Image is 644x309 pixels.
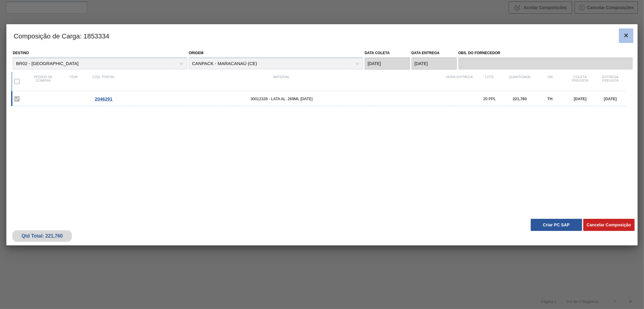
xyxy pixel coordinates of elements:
[505,75,535,88] div: Quantidade
[17,233,67,239] div: Qtd Total: 221,760
[58,75,88,88] div: Item
[119,97,444,101] span: 30012328 - LATA AL. 269ML BC 429
[444,75,475,88] div: Hora Entrega
[595,75,626,88] div: Entrega Prevista
[365,51,390,55] label: Data coleta
[535,75,565,88] div: UM
[28,75,58,88] div: Pedido de compra
[88,75,119,88] div: Cód. Portal
[6,24,637,47] h3: Composição de Carga : 1853334
[119,75,444,88] div: Material
[583,219,635,231] button: Cancelar Composição
[189,51,203,55] label: Origem
[547,97,553,101] span: TH
[458,49,633,58] label: Obs. do Fornecedor
[475,75,505,88] div: Lote
[475,97,505,101] div: 20 PPL
[604,97,617,101] span: [DATE]
[574,97,586,101] span: [DATE]
[531,219,582,231] button: Criar PC SAP
[412,58,457,70] input: dd/mm/yyyy
[412,51,440,55] label: Data Entrega
[365,58,410,70] input: dd/mm/yyyy
[95,96,112,101] span: 2046291
[565,75,595,88] div: Coleta Prevista
[88,96,119,101] div: Ir para o Pedido
[13,51,29,55] label: Destino
[513,97,527,101] span: 221,760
